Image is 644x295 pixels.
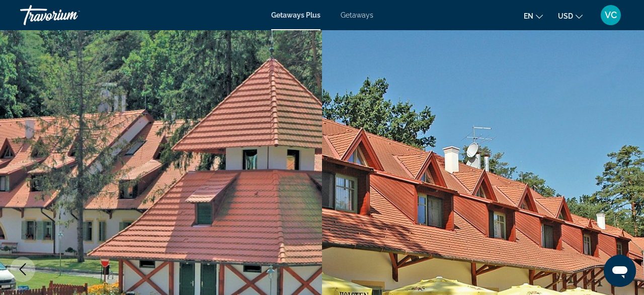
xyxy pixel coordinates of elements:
button: User Menu [598,5,624,26]
button: Change currency [558,9,583,23]
span: VC [605,10,617,20]
button: Change language [524,9,543,23]
a: Travorium [20,2,121,28]
button: Previous image [10,257,35,282]
a: Getaways Plus [271,11,320,19]
iframe: Кнопка запуска окна обмена сообщениями [604,255,636,287]
a: Getaways [341,11,373,19]
span: USD [558,12,573,20]
span: en [524,12,533,20]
